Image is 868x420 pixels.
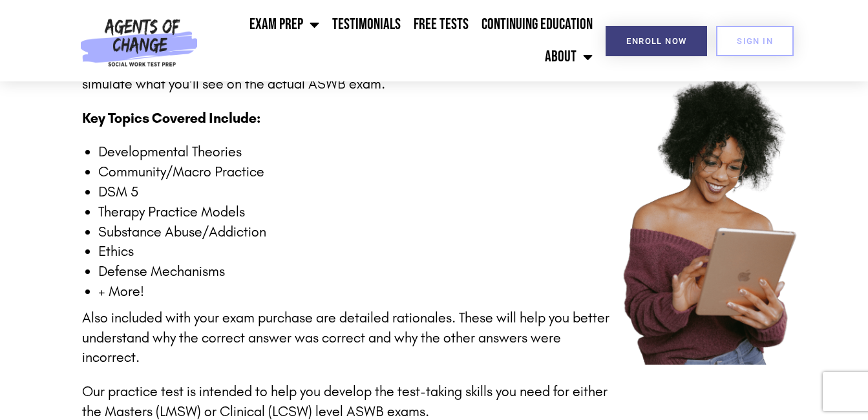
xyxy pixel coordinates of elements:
[326,8,407,41] a: Testimonials
[98,222,619,242] li: Substance Abuse/Addiction
[98,202,619,222] li: Therapy Practice Models
[538,41,599,73] a: About
[475,8,599,41] a: Continuing Education
[606,26,707,56] a: Enroll Now
[737,37,773,45] span: SIGN IN
[626,37,686,45] span: Enroll Now
[716,26,794,56] a: SIGN IN
[98,262,619,282] li: Defense Mechanisms
[98,242,619,262] li: Ethics
[82,110,260,127] span: Key Topics Covered Include:
[204,8,599,73] nav: Menu
[98,162,619,182] li: Community/Macro Practice
[82,308,619,368] p: Also included with your exam purchase are detailed rationales. These will help you better underst...
[98,182,619,202] li: DSM 5
[407,8,475,41] a: Free Tests
[243,8,326,41] a: Exam Prep
[98,143,242,160] span: Developmental Theories
[98,282,619,302] li: + More!
[82,56,618,92] span: Your practice exam purchase includes 170 questions, answers, and rationales designed to simulate ...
